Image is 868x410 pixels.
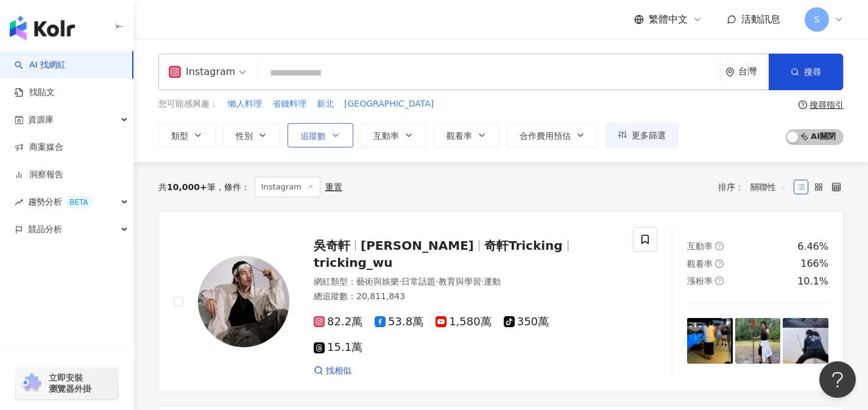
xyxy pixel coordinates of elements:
div: 排序： [718,177,794,197]
img: KOL Avatar [198,256,289,347]
span: S [814,13,820,26]
div: 台灣 [738,66,769,77]
a: searchAI 找網紅 [15,59,66,71]
span: 互動率 [687,241,713,251]
button: 追蹤數 [288,123,353,147]
span: 找相似 [326,365,351,377]
span: 吳奇軒 [314,238,350,253]
button: 互動率 [361,123,426,147]
div: 搜尋指引 [810,100,844,110]
div: 166% [800,257,828,270]
span: 您可能感興趣： [158,98,218,110]
span: 懶人料理 [228,98,262,110]
div: 10.1% [797,275,828,288]
span: Instagram [255,177,320,197]
a: KOL Avatar吳奇軒[PERSON_NAME]奇軒Trickingtricking_wu網紅類型：藝術與娛樂·日常話題·教育與學習·運動總追蹤數：20,811,84382.2萬53.8萬1... [158,212,844,392]
img: logo [10,16,75,40]
span: [PERSON_NAME] [361,238,474,253]
button: [GEOGRAPHIC_DATA] [344,97,434,111]
span: 合作費用預估 [520,131,571,141]
span: question-circle [715,242,724,250]
span: 日常話題 [401,277,436,286]
button: 性別 [223,123,280,147]
button: 懶人料理 [227,97,263,111]
div: 總追蹤數 ： 20,811,843 [314,291,618,303]
button: 新北 [316,97,334,111]
span: 1,580萬 [436,316,492,328]
span: question-circle [715,260,724,268]
span: 追蹤數 [300,131,326,141]
span: 10,000+ [167,182,207,192]
a: 找貼文 [15,87,55,99]
span: 條件 ： [216,182,250,192]
span: 搜尋 [804,67,821,77]
span: 53.8萬 [375,316,423,328]
span: 15.1萬 [314,341,362,354]
span: 藝術與娛樂 [356,277,399,286]
span: 奇軒Tricking [484,238,563,253]
span: 類型 [171,131,188,141]
span: 競品分析 [28,216,62,243]
span: 活動訊息 [741,13,780,25]
div: 重置 [325,182,342,192]
span: 趨勢分析 [28,188,93,216]
span: rise [15,198,23,207]
span: 性別 [236,131,253,141]
div: 網紅類型 ： [314,276,618,288]
span: · [481,277,484,286]
button: 類型 [158,123,216,147]
button: 觀看率 [434,123,499,147]
span: 350萬 [504,316,549,328]
span: · [399,277,401,286]
a: 洞察報告 [15,169,63,181]
span: 繁體中文 [649,13,688,26]
span: 新北 [317,98,334,110]
div: 共 筆 [158,182,216,192]
img: post-image [687,318,733,364]
span: 82.2萬 [314,316,362,328]
iframe: Help Scout Beacon - Open [819,361,856,398]
span: 觀看率 [687,259,713,269]
span: 教育與學習 [439,277,481,286]
span: · [436,277,438,286]
span: question-circle [715,277,724,285]
div: Instagram [169,62,235,82]
button: 省錢料理 [272,97,307,111]
span: environment [725,68,735,77]
span: 省錢料理 [272,98,306,110]
span: 關聯性 [750,177,787,197]
span: 運動 [484,277,501,286]
a: 找相似 [314,365,351,377]
span: tricking_wu [314,255,393,270]
span: [GEOGRAPHIC_DATA] [344,98,434,110]
button: 合作費用預估 [507,123,598,147]
button: 更多篩選 [605,123,679,147]
img: post-image [735,318,781,364]
a: 商案媒合 [15,141,63,154]
span: 資源庫 [28,106,54,133]
span: question-circle [799,101,807,109]
span: 互動率 [373,131,399,141]
img: chrome extension [19,373,43,393]
span: 觀看率 [446,131,472,141]
a: chrome extension立即安裝 瀏覽器外掛 [16,367,118,400]
span: 立即安裝 瀏覽器外掛 [49,372,91,394]
button: 搜尋 [769,54,843,90]
span: 更多篩選 [632,130,666,140]
div: 6.46% [797,240,828,253]
div: BETA [65,196,93,208]
img: post-image [783,318,828,364]
span: 漲粉率 [687,276,713,286]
